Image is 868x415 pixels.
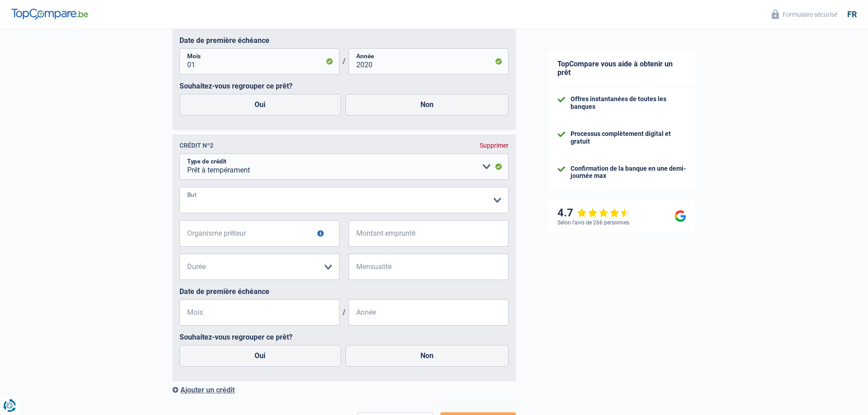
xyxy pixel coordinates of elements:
[11,9,88,19] img: TopCompare Logo
[345,345,509,367] label: Non
[548,51,695,86] div: TopCompare vous aide à obtenir un prêt
[766,7,843,22] button: Formulaire sécurisé
[179,299,340,326] input: MM
[557,206,630,219] div: 4.7
[349,48,509,75] input: AAAA
[179,94,341,116] label: Oui
[571,95,686,111] div: Offres instantanées de toutes les banques
[571,130,686,145] div: Processus complètement digital et gratuit
[179,333,509,341] label: Souhaitez-vous regrouper ce prêt?
[345,94,509,116] label: Non
[179,82,509,90] label: Souhaitez-vous regrouper ce prêt?
[847,9,857,19] div: fr
[340,57,349,65] span: /
[571,165,686,180] div: Confirmation de la banque en une demi-journée max
[179,142,213,149] div: Crédit nº2
[349,220,360,247] span: €
[349,299,509,326] input: AAAA
[340,308,349,317] span: /
[480,142,509,149] div: Supprimer
[349,254,360,280] span: €
[172,386,516,394] div: Ajouter un crédit
[179,287,509,296] label: Date de première échéance
[557,219,629,226] div: Selon l’avis de 266 personnes
[179,48,340,75] input: MM
[179,345,341,367] label: Oui
[179,36,509,45] label: Date de première échéance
